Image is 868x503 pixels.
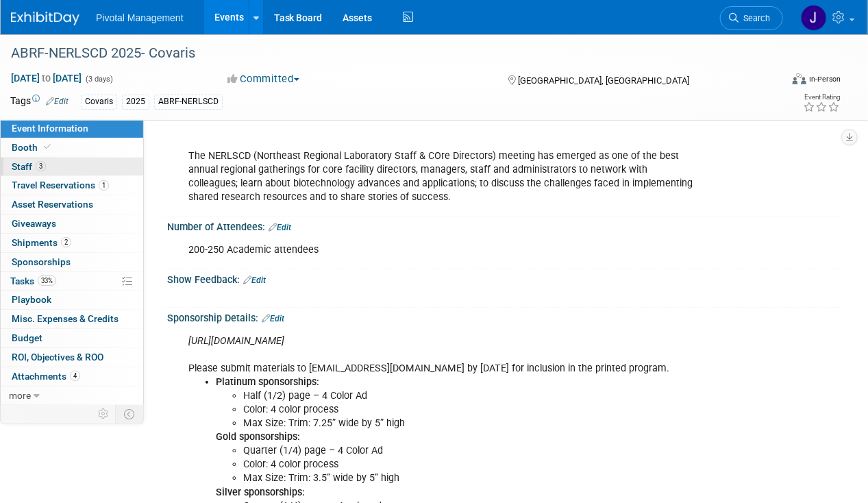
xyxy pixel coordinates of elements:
[9,390,31,401] span: more
[167,269,841,287] div: Show Feedback:
[1,272,143,291] a: Tasks33%
[12,294,51,305] span: Playbook
[10,275,56,286] span: Tasks
[1,253,143,271] a: Sponsorships
[269,223,291,232] a: Edit
[1,348,143,367] a: ROI, Objectives & ROO
[243,417,699,430] li: Max Size: Trim: 7.25” wide by 5” high
[739,13,770,23] span: Search
[803,94,840,101] div: Event Rating
[84,75,113,84] span: (3 days)
[1,367,143,386] a: Attachments4
[12,237,71,248] span: Shipments
[801,5,827,31] img: Jessica Gatton
[223,72,305,86] button: Committed
[808,74,841,84] div: In-Person
[12,199,93,210] span: Asset Reservations
[243,471,699,485] li: Max Size: Trim: 3.5” wide by 5” high
[1,234,143,252] a: Shipments2
[243,275,266,285] a: Edit
[262,314,284,323] a: Edit
[122,95,149,109] div: 2025
[1,291,143,309] a: Playbook
[10,72,82,84] span: [DATE] [DATE]
[61,237,71,247] span: 2
[188,335,284,347] i: [URL][DOMAIN_NAME]
[12,161,46,172] span: Staff
[1,138,143,157] a: Booth
[12,313,119,324] span: Misc. Expenses & Credits
[12,218,56,229] span: Giveaways
[243,403,699,417] li: Color: 4 color process
[167,217,841,234] div: Number of Attendees:
[44,143,51,151] i: Booth reservation complete
[793,73,806,84] img: Format-Inperson.png
[12,332,42,343] span: Budget
[12,180,109,191] span: Travel Reservations
[1,176,143,195] a: Travel Reservations1
[46,97,69,106] a: Edit
[179,236,708,264] div: 200-250 Academic attendees
[243,389,699,403] li: Half (1/2) page – 4 Color Ad
[11,12,79,25] img: ExhibitDay
[70,371,80,381] span: 4
[154,95,223,109] div: ABRF-NERLSCD
[10,94,69,110] td: Tags
[92,405,116,423] td: Personalize Event Tab Strip
[38,275,56,286] span: 33%
[1,214,143,233] a: Giveaways
[99,180,109,191] span: 1
[216,487,305,498] b: Silver sponsorships:
[1,158,143,176] a: Staff3
[12,142,53,153] span: Booth
[6,41,770,66] div: ABRF-NERLSCD 2025- Covaris
[243,444,699,458] li: Quarter (1/4) page – 4 Color Ad
[167,308,841,326] div: Sponsorship Details:
[81,95,117,109] div: Covaris
[1,195,143,214] a: Asset Reservations
[720,6,783,30] a: Search
[1,329,143,347] a: Budget
[1,310,143,328] a: Misc. Expenses & Credits
[1,387,143,405] a: more
[12,352,103,363] span: ROI, Objectives & ROO
[96,12,184,23] span: Pivotal Management
[116,405,144,423] td: Toggle Event Tabs
[719,71,841,92] div: Event Format
[12,256,71,267] span: Sponsorships
[243,458,699,471] li: Color: 4 color process
[216,431,300,443] b: Gold sponsorships:
[216,376,319,388] b: Platinum sponsorships:
[519,75,690,86] span: [GEOGRAPHIC_DATA], [GEOGRAPHIC_DATA]
[1,119,143,138] a: Event Information
[36,161,46,171] span: 3
[40,73,53,84] span: to
[12,371,80,382] span: Attachments
[12,123,88,134] span: Event Information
